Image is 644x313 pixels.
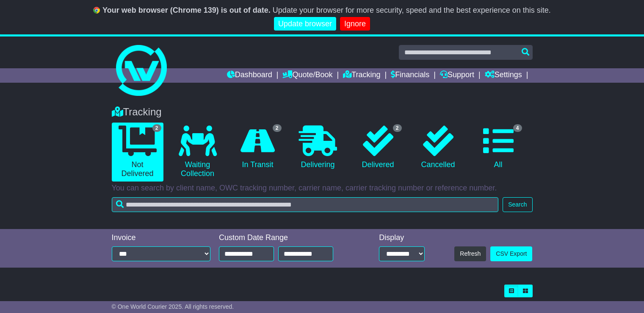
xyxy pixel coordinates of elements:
[292,123,344,173] a: Delivering
[379,233,425,243] div: Display
[343,68,380,83] a: Tracking
[112,123,163,182] a: 2 Not Delivered
[112,303,234,310] span: © One World Courier 2025. All rights reserved.
[513,124,522,132] span: 4
[454,246,486,261] button: Refresh
[503,197,532,212] button: Search
[172,123,224,182] a: Waiting Collection
[340,17,370,31] a: Ignore
[112,233,211,243] div: Invoice
[393,124,402,132] span: 2
[412,123,464,173] a: Cancelled
[102,6,271,14] b: Your web browser (Chrome 139) is out of date.
[232,123,284,173] a: 2 In Transit
[112,184,533,193] p: You can search by client name, OWC tracking number, carrier name, carrier tracking number or refe...
[440,68,474,83] a: Support
[473,123,524,173] a: 4 All
[227,68,272,83] a: Dashboard
[273,6,551,14] span: Update your browser for more security, speed and the best experience on this site.
[352,123,404,173] a: 2 Delivered
[152,124,161,132] span: 2
[391,68,429,83] a: Financials
[273,124,282,132] span: 2
[219,233,354,243] div: Custom Date Range
[282,68,332,83] a: Quote/Book
[490,246,532,261] a: CSV Export
[485,68,522,83] a: Settings
[108,106,537,118] div: Tracking
[274,17,336,31] a: Update browser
